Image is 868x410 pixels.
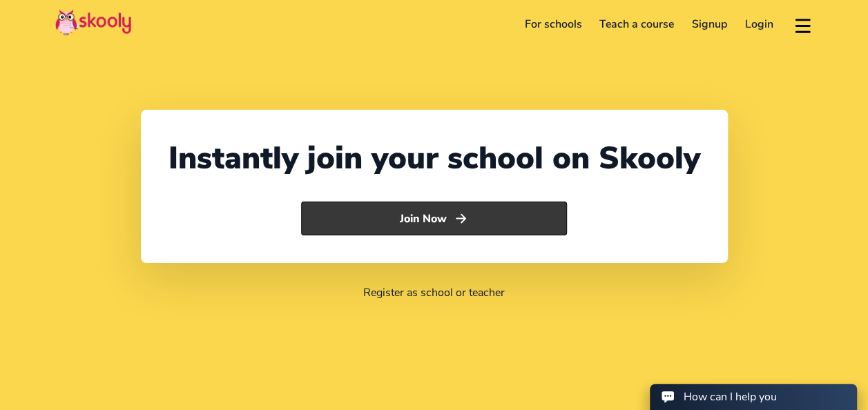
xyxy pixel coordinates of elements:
[793,13,813,36] button: menu outline
[363,285,505,300] a: Register as school or teacher
[454,211,468,226] ion-icon: arrow forward outline
[683,13,736,35] a: Signup
[590,13,683,35] a: Teach a course
[301,202,567,236] button: Join Nowarrow forward outline
[55,9,131,36] img: Skooly
[516,13,591,35] a: For schools
[736,13,782,35] a: Login
[168,137,700,179] div: Instantly join your school on Skooly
